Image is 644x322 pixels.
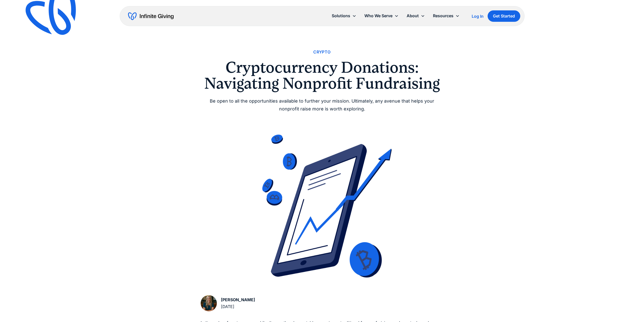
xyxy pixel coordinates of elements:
[472,14,484,18] div: Log In
[429,10,464,21] div: Resources
[488,10,520,22] a: Get Started
[201,60,444,91] h1: Cryptocurrency Donations: Navigating Nonprofit Fundraising
[403,10,429,21] div: About
[313,49,330,55] a: Crypto
[221,296,255,303] div: [PERSON_NAME]
[328,10,360,21] div: Solutions
[201,97,444,113] div: Be open to all the opportunities available to further your mission. Ultimately, any avenue that h...
[364,12,392,19] div: Who We Serve
[472,13,484,19] a: Log In
[221,303,255,310] div: [DATE]
[201,295,255,311] a: [PERSON_NAME][DATE]
[332,12,350,19] div: Solutions
[433,12,453,19] div: Resources
[407,12,419,19] div: About
[360,10,403,21] div: Who We Serve
[128,12,174,20] a: home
